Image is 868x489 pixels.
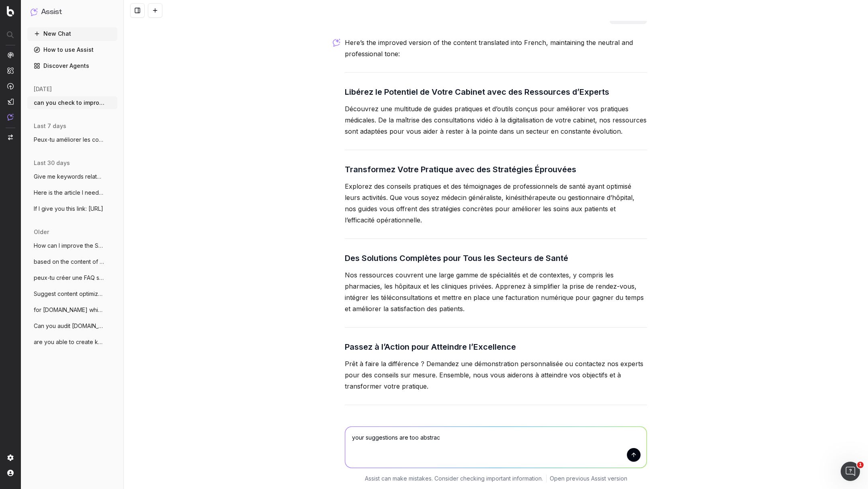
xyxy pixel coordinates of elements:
[31,8,38,16] img: Assist
[27,287,117,300] button: Suggest content optimization and keyword
[34,242,104,250] span: How can I improve the SEO of this page?
[34,322,104,330] span: Can you audit [DOMAIN_NAME] in terms of
[345,181,647,226] p: Explorez des conseils pratiques et des témoignages de professionnels de santé ayant optimisé leur...
[7,114,14,120] img: Assist
[7,83,14,90] img: Activation
[345,103,647,137] p: Découvrez une multitude de guides pratiques et d’outils conçus pour améliorer vos pratiques médic...
[34,290,104,298] span: Suggest content optimization and keyword
[27,271,117,284] button: peux-tu créer une FAQ sur Gestion des re
[34,99,104,107] span: can you check to improve the wording on
[345,37,647,59] p: Here’s the improved version of the content translated into French, maintaining the neutral and pr...
[34,122,66,130] span: last 7 days
[27,170,117,183] button: Give me keywords related to moving a med
[34,85,52,93] span: [DATE]
[345,269,647,314] p: Nos ressources couvrent une large gamme de spécialités et de contextes, y compris les pharmacies,...
[34,258,104,266] span: based on the content of this page showca
[345,252,647,265] h3: Des Solutions Complètes pour Tous les Secteurs de Santé
[857,462,864,468] span: 1
[27,336,117,348] button: are you able to create keywords group fo
[34,173,104,181] span: Give me keywords related to moving a med
[345,86,647,98] h3: Libérez le Potentiel de Votre Cabinet avec des Ressources d’Experts
[27,202,117,215] button: If I give you this link: [URL]
[7,6,14,16] img: Botify logo
[34,306,104,314] span: for [DOMAIN_NAME] which is our B2B
[550,475,627,483] a: Open previous Assist version
[27,133,117,146] button: Peux-tu améliorer les contenus que je va
[31,6,114,18] button: Assist
[7,470,14,476] img: My account
[27,43,117,56] a: How to use Assist
[7,454,14,461] img: Setting
[27,255,117,268] button: based on the content of this page showca
[34,205,103,213] span: If I give you this link: [URL]
[27,59,117,72] a: Discover Agents
[34,228,49,236] span: older
[8,134,13,140] img: Switch project
[27,27,117,40] button: New Chat
[34,274,104,282] span: peux-tu créer une FAQ sur Gestion des re
[7,52,14,58] img: Analytics
[27,186,117,199] button: Here is the article I need you to optimi
[34,136,104,144] span: Peux-tu améliorer les contenus que je va
[34,159,70,167] span: last 30 days
[841,462,860,481] iframe: Intercom live chat
[27,96,117,109] button: can you check to improve the wording on
[365,475,543,483] p: Assist can make mistakes. Consider checking important information.
[7,98,14,105] img: Studio
[345,427,647,468] textarea: your suggestions are too abstrac
[345,358,647,392] p: Prêt à faire la différence ? Demandez une démonstration personnalisée ou contactez nos experts po...
[7,67,14,74] img: Intelligence
[27,320,117,332] button: Can you audit [DOMAIN_NAME] in terms of
[34,189,104,197] span: Here is the article I need you to optimi
[345,163,647,176] h3: Transformez Votre Pratique avec des Stratégies Éprouvées
[41,6,62,18] h1: Assist
[34,338,104,346] span: are you able to create keywords group fo
[27,239,117,252] button: How can I improve the SEO of this page?
[345,340,647,353] h3: Passez à l’Action pour Atteindre l’Excellence
[27,304,117,316] button: for [DOMAIN_NAME] which is our B2B
[333,39,340,47] img: Botify assist logo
